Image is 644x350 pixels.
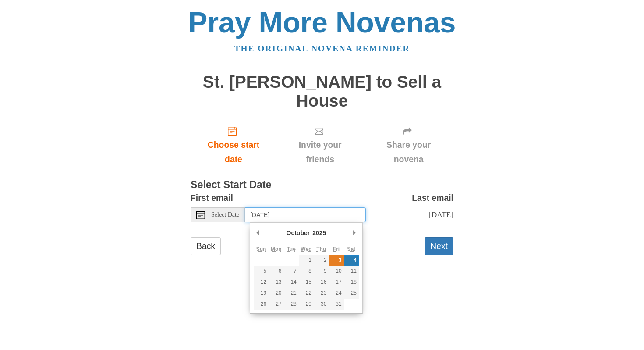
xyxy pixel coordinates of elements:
button: 2 [314,255,329,266]
button: 26 [254,299,269,310]
a: The original novena reminder [234,44,410,53]
button: 21 [283,288,298,299]
button: 29 [299,299,314,310]
abbr: Saturday [347,246,355,252]
button: 28 [283,299,298,310]
button: 18 [344,277,359,288]
button: 24 [329,288,343,299]
button: Previous Month [254,226,262,239]
span: Select Date [211,212,239,218]
button: 3 [329,255,343,266]
a: Choose start date [191,119,276,171]
abbr: Friday [333,246,340,252]
button: 14 [283,277,298,288]
button: 17 [329,277,343,288]
button: 1 [299,255,314,266]
button: 22 [299,288,314,299]
button: 8 [299,266,314,277]
button: 16 [314,277,329,288]
button: 4 [344,255,359,266]
button: 23 [314,288,329,299]
button: Next Month [350,226,359,239]
button: 7 [283,266,298,277]
abbr: Monday [271,246,282,252]
button: 13 [269,277,283,288]
span: Share your novena [372,138,445,167]
a: Pray More Novenas [188,6,456,39]
span: [DATE] [429,210,453,219]
button: 20 [269,288,283,299]
abbr: Thursday [316,246,326,252]
div: Click "Next" to confirm your start date first. [276,119,364,171]
abbr: Sunday [256,246,266,252]
button: 19 [254,288,269,299]
span: Choose start date [199,138,268,167]
button: Next [425,237,453,255]
abbr: Wednesday [301,246,311,252]
label: First email [191,191,233,205]
button: 25 [344,288,359,299]
button: 11 [344,266,359,277]
div: 2025 [311,226,327,239]
button: 9 [314,266,329,277]
a: Back [191,237,221,255]
button: 12 [254,277,269,288]
div: October [285,226,311,239]
button: 6 [269,266,283,277]
h1: St. [PERSON_NAME] to Sell a House [191,73,453,110]
span: Invite your friends [285,138,355,167]
abbr: Tuesday [287,246,295,252]
button: 5 [254,266,269,277]
button: 31 [329,299,343,310]
button: 27 [269,299,283,310]
label: Last email [412,191,453,205]
h3: Select Start Date [191,179,453,191]
button: 10 [329,266,343,277]
button: 30 [314,299,329,310]
button: 15 [299,277,314,288]
input: Use the arrow keys to pick a date [245,207,366,222]
div: Click "Next" to confirm your start date first. [364,119,453,171]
